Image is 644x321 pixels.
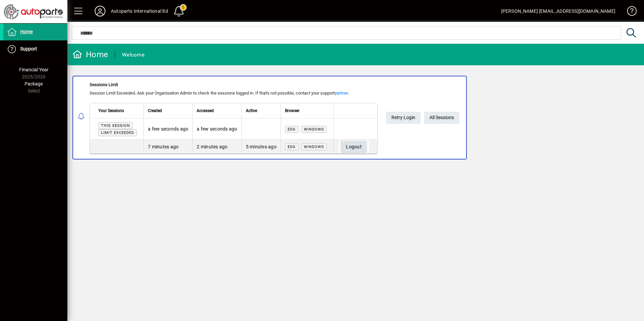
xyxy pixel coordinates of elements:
[3,41,67,58] a: Support
[288,127,296,132] span: Edg
[101,123,130,128] span: This session
[72,49,108,60] div: Home
[90,90,378,97] div: Session Limit Exceeded. Ask your Organisation Admin to check the sessions logged in. If that's no...
[20,46,37,51] span: Support
[197,107,214,114] span: Accessed
[391,112,415,123] span: Retry Login
[101,131,134,135] span: Limit exceeded
[246,107,257,114] span: Active
[143,140,192,153] td: 7 minutes ago
[89,5,111,17] button: Profile
[304,145,324,149] span: Windows
[304,127,324,132] span: Windows
[122,49,144,60] div: Welcome
[335,91,348,96] a: partner
[424,112,459,124] a: All Sessions
[386,112,421,124] button: Retry Login
[288,145,296,149] span: Edg
[25,81,43,86] span: Package
[241,140,281,153] td: 5 minutes ago
[429,112,454,123] span: All Sessions
[346,141,362,152] span: Logout
[341,141,367,153] button: Logout
[501,6,615,16] div: [PERSON_NAME] [EMAIL_ADDRESS][DOMAIN_NAME]
[285,107,299,114] span: Browser
[192,118,241,140] td: a few seconds ago
[111,6,168,16] div: Autoparts International ltd
[19,67,49,72] span: Financial Year
[148,107,162,114] span: Created
[20,29,33,34] span: Home
[67,76,644,159] app-alert-notification-menu-item: Sessions Limit
[143,118,192,140] td: a few seconds ago
[192,140,241,153] td: 2 minutes ago
[622,1,636,23] a: Knowledge Base
[98,107,124,114] span: Your Sessions
[90,81,378,88] div: Sessions Limit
